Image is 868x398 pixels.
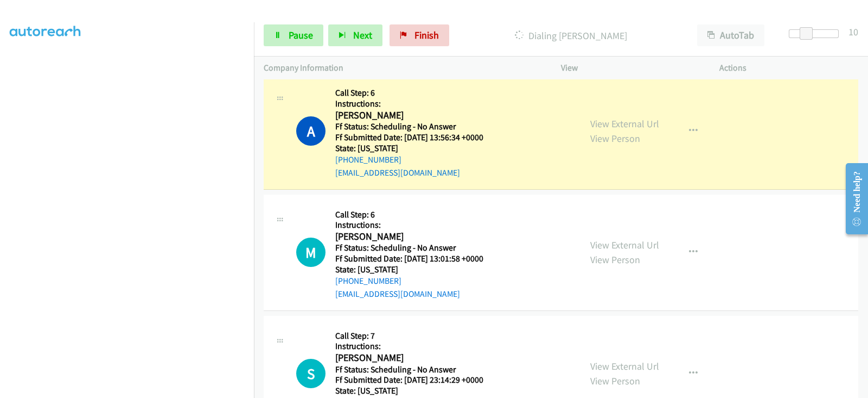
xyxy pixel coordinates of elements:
[264,24,323,46] a: Pause
[335,364,497,375] h5: Ff Status: Scheduling - No Answer
[335,289,460,299] a: [EMAIL_ADDRESS][DOMAIN_NAME]
[335,209,497,220] h5: Call Step: 6
[296,359,325,388] h1: S
[335,154,401,165] a: [PHONE_NUMBER]
[335,242,497,253] h5: Ff Status: Scheduling - No Answer
[590,132,640,145] a: View Person
[335,132,497,143] h5: Ff Submitted Date: [DATE] 13:56:34 +0000
[264,61,541,74] p: Company Information
[464,28,678,43] p: Dialing [PERSON_NAME]
[848,24,858,39] div: 10
[561,61,700,74] p: View
[697,24,764,46] button: AutoTab
[590,375,640,387] a: View Person
[335,385,497,396] h5: State: [US_STATE]
[390,24,449,46] a: Finish
[335,231,497,243] h2: [PERSON_NAME]
[837,156,868,242] iframe: Resource Center
[335,121,497,132] h5: Ff Status: Scheduling - No Answer
[335,264,497,275] h5: State: [US_STATE]
[719,61,858,74] p: Actions
[335,167,460,178] a: [EMAIL_ADDRESS][DOMAIN_NAME]
[590,360,659,372] a: View External Url
[335,98,497,109] h5: Instructions:
[414,29,439,41] span: Finish
[335,331,497,341] h5: Call Step: 7
[335,375,497,385] h5: Ff Submitted Date: [DATE] 23:14:29 +0000
[335,143,497,154] h5: State: [US_STATE]
[335,341,497,352] h5: Instructions:
[296,116,325,146] h1: A
[335,109,497,122] h2: [PERSON_NAME]
[335,253,497,264] h5: Ff Submitted Date: [DATE] 13:01:58 +0000
[335,352,497,364] h2: [PERSON_NAME]
[335,220,497,231] h5: Instructions:
[353,29,372,41] span: Next
[590,117,659,130] a: View External Url
[328,24,382,46] button: Next
[296,238,325,267] div: The call is yet to be attempted
[289,29,313,41] span: Pause
[590,253,640,266] a: View Person
[590,239,659,251] a: View External Url
[335,88,497,98] h5: Call Step: 6
[296,238,325,267] h1: M
[296,359,325,388] div: The call is yet to be attempted
[335,276,401,286] a: [PHONE_NUMBER]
